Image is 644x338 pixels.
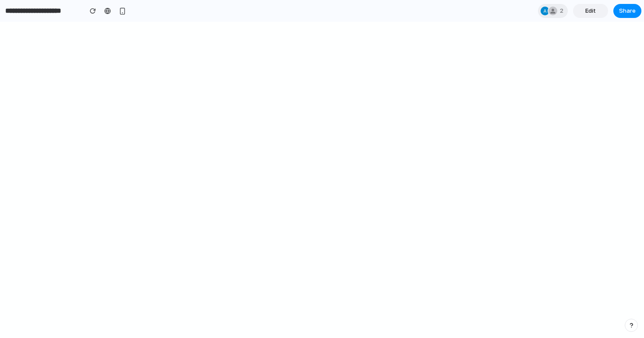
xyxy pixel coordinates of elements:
[573,4,608,18] a: Edit
[613,4,641,18] button: Share
[585,7,596,15] span: Edit
[538,4,568,18] div: 2
[560,7,566,15] span: 2
[619,7,636,15] span: Share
